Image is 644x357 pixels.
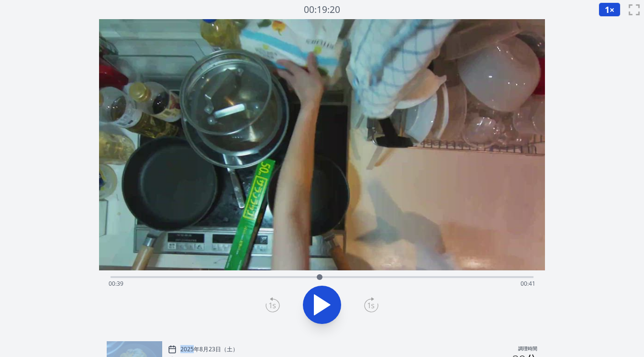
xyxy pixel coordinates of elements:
[304,3,340,16] font: 00:19:20
[180,345,238,353] font: 2025年8月23日（土）
[521,279,535,288] font: 00:41
[599,2,621,17] button: 1×
[610,4,614,15] font: ×
[605,4,610,15] font: 1
[518,346,537,352] font: 調理時間
[109,279,123,288] font: 00:39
